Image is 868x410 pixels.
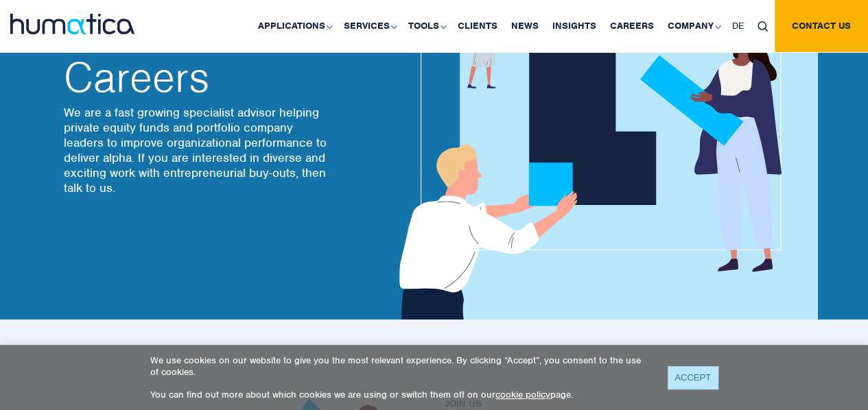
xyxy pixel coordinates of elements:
p: We use cookies on our website to give you the most relevant experience. By clicking “Accept”, you... [150,354,650,378]
a: cookie policy [495,389,550,400]
img: logo [10,14,134,34]
a: ACCEPT [668,366,718,389]
p: You can find out more about which cookies we are using or switch them off on our page. [150,389,650,400]
span: DE [732,20,744,32]
p: We are a fast growing specialist advisor helping private equity funds and portfolio company leade... [64,105,331,195]
img: search_icon [758,21,768,32]
h2: Careers [64,57,331,98]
